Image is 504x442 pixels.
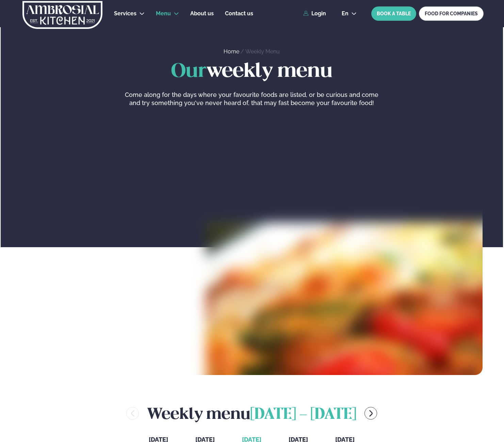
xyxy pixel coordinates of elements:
[419,6,484,21] a: FOOD FOR COMPANIES
[190,10,214,18] a: About us
[303,11,326,17] a: Login
[225,10,253,18] a: Contact us
[224,48,239,55] a: Home
[147,402,356,424] h2: Weekly menu
[250,407,356,422] span: [DATE] - [DATE]
[336,11,362,16] button: en
[342,11,348,16] span: en
[126,407,139,420] button: menu-btn-left
[114,10,136,17] span: Services
[114,10,136,18] a: Services
[156,10,171,17] span: Menu
[190,10,214,17] span: About us
[241,48,245,55] span: /
[245,48,280,55] a: Weekly Menu
[21,61,483,83] h1: weekly menu
[371,6,416,21] button: BOOK A TABLE
[225,10,253,17] span: Contact us
[22,1,103,29] img: logo
[171,62,207,81] span: Our
[156,10,171,18] a: Menu
[123,91,380,107] p: Come along for the days where your favourite foods are listed, or be curious and come and try som...
[364,407,377,420] button: menu-btn-right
